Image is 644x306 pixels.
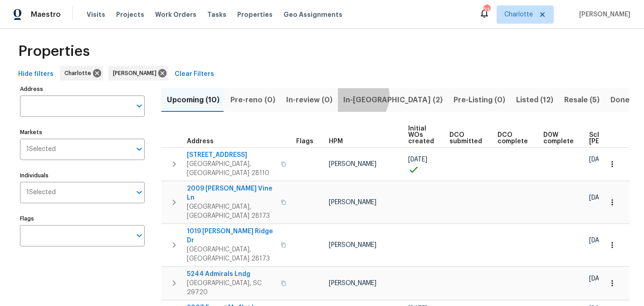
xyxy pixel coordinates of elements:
span: DCO complete [498,132,528,145]
span: [PERSON_NAME] [576,10,630,19]
span: Upcoming (10) [167,94,220,106]
button: Open [133,100,146,112]
span: [PERSON_NAME] [329,280,376,286]
span: [DATE] [408,156,427,163]
span: Resale (5) [564,94,600,106]
span: 1 Selected [26,145,56,153]
span: Pre-Listing (0) [454,94,505,106]
span: Tasks [207,11,226,18]
span: 5244 Admirals Lndg [187,270,275,279]
div: [PERSON_NAME] [108,66,168,80]
span: Clear Filters [175,69,214,80]
span: Geo Assignments [283,10,342,19]
span: [PERSON_NAME] [329,242,376,248]
span: Properties [237,10,273,19]
span: DCO submitted [449,132,482,145]
span: [PERSON_NAME] [113,69,160,78]
label: Flags [20,216,145,221]
span: [PERSON_NAME] [329,161,376,167]
span: [GEOGRAPHIC_DATA], SC 29720 [187,279,275,297]
span: Properties [18,47,90,56]
span: [DATE] [589,195,608,201]
span: In-[GEOGRAPHIC_DATA] (2) [343,94,443,106]
span: Initial WOs created [408,125,434,145]
span: Listed (12) [516,94,553,106]
button: Clear Filters [171,66,218,83]
label: Markets [20,130,145,135]
button: Hide filters [15,66,57,83]
span: Address [187,138,214,145]
span: Scheduled [PERSON_NAME] [589,132,640,145]
div: Charlotte [60,66,103,80]
span: Visits [87,10,105,19]
span: [PERSON_NAME] [329,199,376,206]
span: In-review (0) [286,94,332,106]
span: 1019 [PERSON_NAME] Ridge Dr [187,227,275,245]
span: Flags [296,138,313,145]
span: D0W complete [543,132,574,145]
button: Open [133,229,146,242]
span: Hide filters [18,69,54,80]
span: Charlotte [504,10,533,19]
span: [DATE] [589,237,608,244]
span: HPM [329,138,343,145]
span: Pre-reno (0) [230,94,275,106]
span: [GEOGRAPHIC_DATA], [GEOGRAPHIC_DATA] 28173 [187,245,275,263]
span: Maestro [31,10,61,19]
button: Open [133,186,146,199]
span: [DATE] [589,276,608,282]
label: Individuals [20,173,145,178]
span: Work Orders [155,10,196,19]
label: Address [20,86,145,92]
span: [DATE] [589,156,608,163]
span: [GEOGRAPHIC_DATA], [GEOGRAPHIC_DATA] 28110 [187,160,275,178]
span: [GEOGRAPHIC_DATA], [GEOGRAPHIC_DATA] 28173 [187,202,275,221]
span: Projects [116,10,144,19]
button: Open [133,143,146,156]
span: 1 Selected [26,189,56,196]
div: 33 [483,5,490,15]
span: [STREET_ADDRESS] [187,150,275,160]
span: 2009 [PERSON_NAME] Vine Ln [187,184,275,202]
span: Charlotte [64,69,95,78]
